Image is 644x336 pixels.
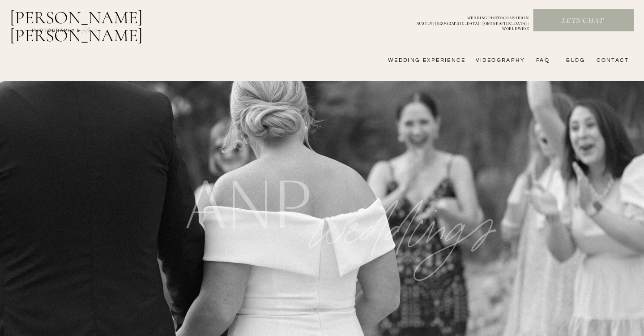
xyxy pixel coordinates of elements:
a: [PERSON_NAME] [PERSON_NAME] [10,9,189,30]
a: FAQ [532,57,550,64]
a: videography [473,57,525,64]
p: WEDDING PHOTOGRAPHER IN AUSTIN | [GEOGRAPHIC_DATA] | [GEOGRAPHIC_DATA] | WORLDWIDE [402,16,529,26]
p: WEDDINGS [297,155,520,220]
a: CONTACT [594,57,629,64]
a: WEDDING PHOTOGRAPHER INAUSTIN | [GEOGRAPHIC_DATA] | [GEOGRAPHIC_DATA] | WORLDWIDE [402,16,529,26]
a: photography & [27,27,85,38]
a: FILMs [73,24,107,35]
a: Lets chat [533,16,632,26]
a: bLog [563,57,585,64]
a: wedding experience [375,57,465,64]
h1: anp [185,168,307,233]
